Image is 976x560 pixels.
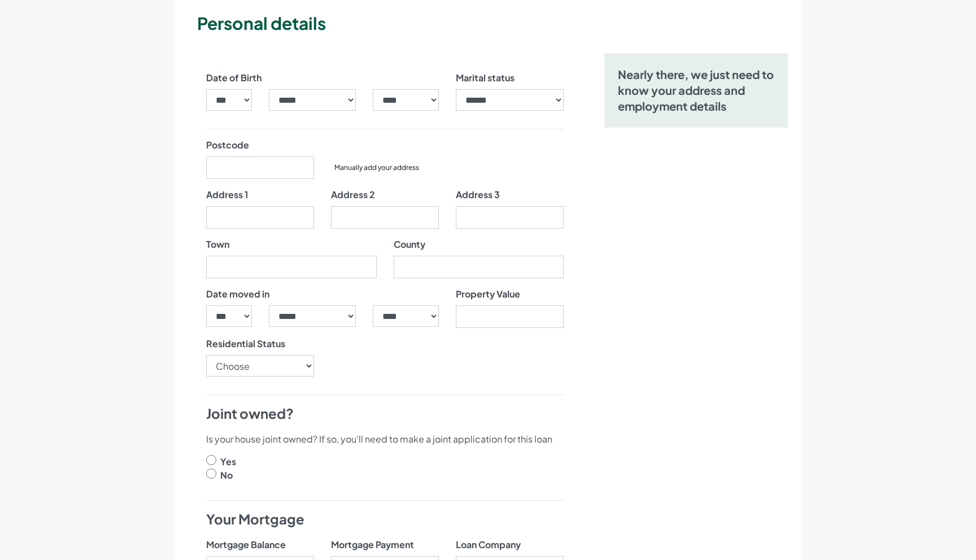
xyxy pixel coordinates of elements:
[456,287,520,301] label: Property Value
[394,238,425,251] label: County
[206,538,286,552] label: Mortgage Balance
[220,469,233,482] label: No
[456,188,500,202] label: Address 3
[206,238,229,251] label: Town
[206,432,564,446] p: Is your house joint owned? If so, you'll need to make a joint application for this loan
[206,287,269,301] label: Date moved in
[197,11,797,35] h3: Personal details
[206,188,248,202] label: Address 1
[206,71,262,85] label: Date of Birth
[206,510,564,529] h4: Your Mortgage
[331,188,375,202] label: Address 2
[220,455,236,469] label: Yes
[618,67,774,114] h5: Nearly there, we just need to know your address and employment details
[456,71,515,85] label: Marital status
[456,538,521,552] label: Loan Company
[206,404,564,423] h4: Joint owned?
[206,337,285,351] label: Residential Status
[331,538,414,552] label: Mortgage Payment
[331,162,422,173] button: Manually add your address
[206,138,249,152] label: Postcode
